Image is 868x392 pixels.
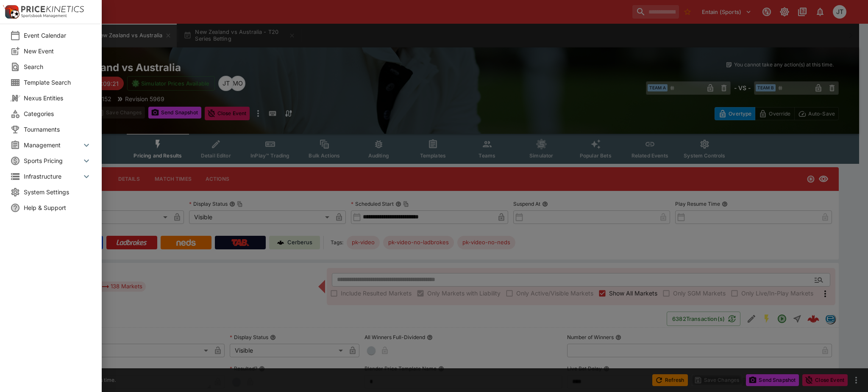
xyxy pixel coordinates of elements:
span: Infrastructure [24,172,81,181]
img: PriceKinetics Logo [3,3,19,20]
span: Categories [24,109,92,118]
span: Management [24,141,81,149]
span: Search [24,62,92,71]
img: Sportsbook Management [21,14,67,18]
span: New Event [24,47,92,55]
span: Nexus Entities [24,94,92,102]
span: Template Search [24,78,92,87]
span: Tournaments [24,125,92,134]
img: PriceKinetics [21,6,84,12]
span: Sports Pricing [24,156,81,165]
span: Event Calendar [24,31,92,40]
span: System Settings [24,188,92,196]
span: Help & Support [24,203,92,212]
